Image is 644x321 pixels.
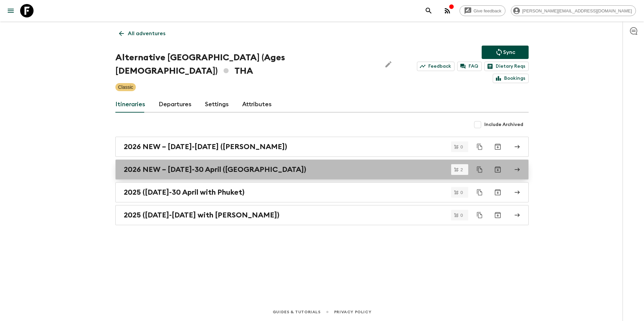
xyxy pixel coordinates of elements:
h2: 2025 ([DATE]-30 April with Phuket) [124,188,245,197]
a: FAQ [457,62,482,71]
a: 2025 ([DATE]-[DATE] with [PERSON_NAME]) [115,205,529,225]
span: [PERSON_NAME][EMAIL_ADDRESS][DOMAIN_NAME] [519,8,636,13]
a: 2026 NEW – [DATE]-[DATE] ([PERSON_NAME]) [115,137,529,157]
a: Feedback [417,62,454,71]
div: [PERSON_NAME][EMAIL_ADDRESS][DOMAIN_NAME] [511,5,636,16]
span: 0 [457,190,467,195]
a: Give feedback [460,5,505,16]
a: 2026 NEW – [DATE]-30 April ([GEOGRAPHIC_DATA]) [115,159,529,180]
span: 0 [457,145,467,149]
button: Archive [491,140,504,153]
h2: 2025 ([DATE]-[DATE] with [PERSON_NAME]) [124,211,279,219]
h1: Alternative [GEOGRAPHIC_DATA] (Ages [DEMOGRAPHIC_DATA]) THA [115,51,376,78]
button: search adventures [422,4,435,17]
a: Bookings [493,74,529,83]
button: menu [4,4,17,17]
p: Classic [118,84,133,90]
span: Give feedback [470,8,505,13]
a: Privacy Policy [334,308,371,316]
button: Duplicate [474,164,486,176]
p: All adventures [128,29,165,38]
h2: 2026 NEW – [DATE]-[DATE] ([PERSON_NAME]) [124,142,287,151]
button: Archive [491,208,504,222]
button: Duplicate [474,209,486,221]
h2: 2026 NEW – [DATE]-30 April ([GEOGRAPHIC_DATA]) [124,165,306,174]
a: 2025 ([DATE]-30 April with Phuket) [115,182,529,202]
a: Settings [205,97,229,113]
button: Archive [491,186,504,199]
a: Guides & Tutorials [273,308,321,316]
a: Dietary Reqs [484,62,529,71]
a: All adventures [115,27,169,40]
a: Departures [159,97,192,113]
a: Attributes [242,97,272,113]
button: Duplicate [474,186,486,198]
button: Archive [491,163,504,176]
a: Itineraries [115,97,145,113]
button: Sync adventure departures to the booking engine [482,46,529,59]
button: Edit Adventure Title [382,51,395,78]
span: Include Archived [484,121,523,128]
span: 0 [457,213,467,217]
p: Sync [503,48,515,56]
button: Duplicate [474,141,486,153]
span: 2 [457,168,467,172]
